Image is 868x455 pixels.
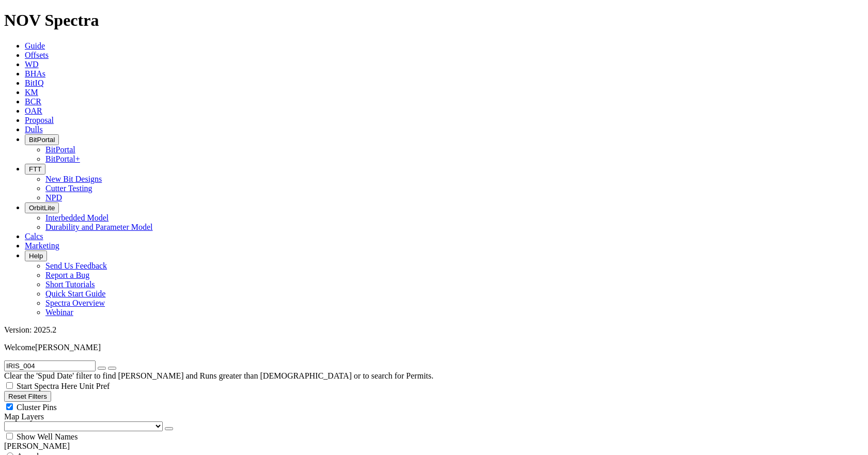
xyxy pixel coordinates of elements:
a: Quick Start Guide [45,289,105,298]
div: Version: 2025.2 [4,325,864,335]
a: Marketing [25,241,59,250]
button: FTT [25,164,45,175]
span: Clear the 'Spud Date' filter to find [PERSON_NAME] and Runs greater than [DEMOGRAPHIC_DATA] or to... [4,371,433,380]
a: NPD [45,193,62,202]
a: Send Us Feedback [45,261,107,270]
a: Cutter Testing [45,184,92,193]
a: WD [25,60,39,69]
span: FTT [29,165,41,173]
p: Welcome [4,343,864,352]
span: Map Layers [4,412,44,421]
span: Show Well Names [17,432,78,441]
span: OrbitLite [29,204,55,212]
input: Start Spectra Here [6,382,13,389]
span: BitPortal [29,136,55,144]
input: Search [4,360,96,371]
a: Guide [25,41,45,50]
a: Short Tutorials [45,280,95,289]
span: Help [29,252,43,260]
div: [PERSON_NAME] [4,442,864,451]
a: Proposal [25,116,54,124]
a: Report a Bug [45,271,89,279]
button: BitPortal [25,134,59,145]
a: Durability and Parameter Model [45,223,153,231]
button: Help [25,250,47,261]
a: OAR [25,106,42,115]
a: BitPortal [45,145,75,154]
span: Cluster Pins [17,403,57,412]
a: BitIQ [25,79,43,87]
a: New Bit Designs [45,175,102,183]
a: Interbedded Model [45,213,109,222]
a: BitPortal+ [45,154,80,163]
span: Start Spectra Here [17,382,77,390]
h1: NOV Spectra [4,11,864,30]
a: Webinar [45,308,73,317]
a: Offsets [25,51,49,59]
a: Spectra Overview [45,299,105,307]
span: [PERSON_NAME] [35,343,101,352]
a: Dulls [25,125,43,134]
span: Unit Pref [79,382,110,390]
button: Reset Filters [4,391,51,402]
a: Calcs [25,232,43,241]
a: BCR [25,97,41,106]
a: BHAs [25,69,45,78]
button: OrbitLite [25,202,59,213]
a: KM [25,88,38,97]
